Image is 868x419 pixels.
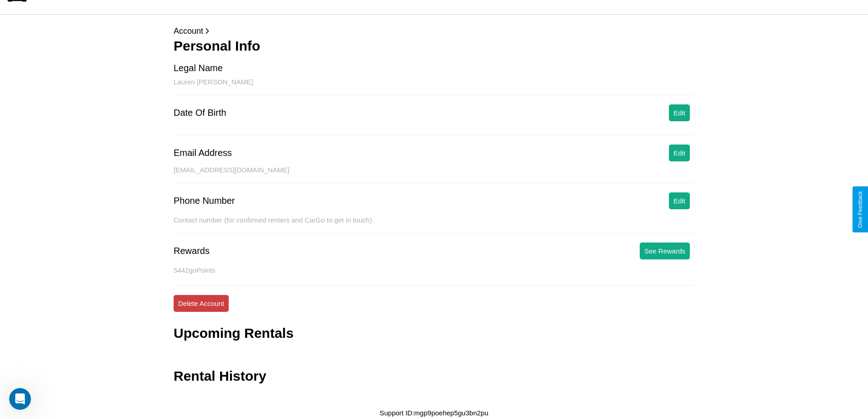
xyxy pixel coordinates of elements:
[174,78,694,95] div: Lauren [PERSON_NAME]
[669,145,690,161] button: Edit
[640,243,690,259] button: See Rewards
[174,264,694,276] p: 5442 goPoints
[174,148,232,158] div: Email Address
[174,295,229,312] button: Delete Account
[174,246,210,256] div: Rewards
[174,38,694,54] h3: Personal Info
[380,407,488,419] p: Support ID: mgp9poehep5gu3bn2pu
[9,388,31,410] iframe: Intercom live chat
[174,216,694,233] div: Contact number (for confirmed renters and CarGo to get in touch).
[174,63,223,73] div: Legal Name
[174,368,266,384] h3: Rental History
[174,326,293,341] h3: Upcoming Rentals
[174,108,226,118] div: Date Of Birth
[669,192,690,209] button: Edit
[669,104,690,121] button: Edit
[174,166,694,183] div: [EMAIL_ADDRESS][DOMAIN_NAME]
[174,196,235,206] div: Phone Number
[857,191,863,228] div: Give Feedback
[174,24,694,38] p: Account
